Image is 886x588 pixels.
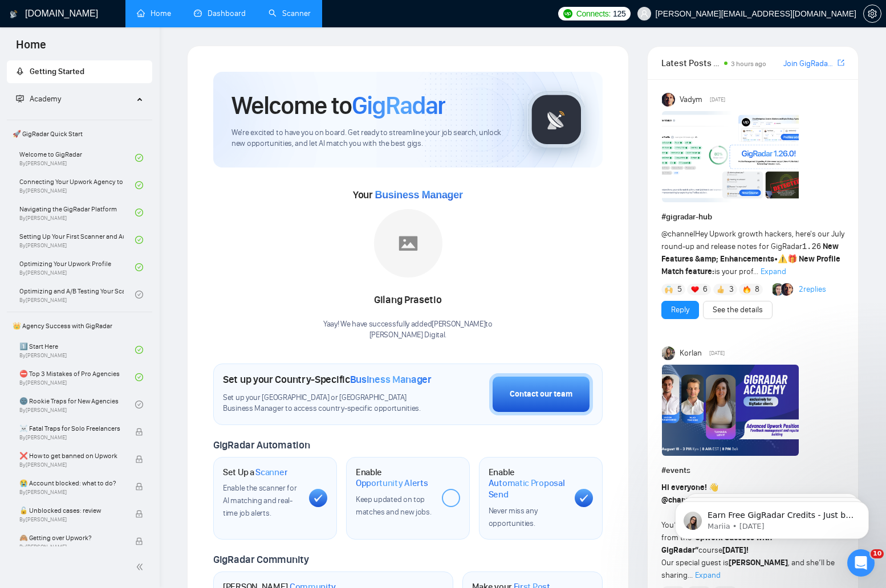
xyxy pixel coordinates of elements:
[662,111,799,202] img: F09AC4U7ATU-image.png
[223,483,296,518] span: Enable the scanner for AI matching and real-time job alerts.
[717,285,725,293] img: 👍
[19,434,124,441] span: By [PERSON_NAME]
[19,173,135,198] a: Connecting Your Upwork Agency to GigRadarBy[PERSON_NAME]
[255,467,287,478] span: Scanner
[658,477,886,557] iframe: Intercom notifications message
[135,510,143,518] span: lock
[731,60,766,68] span: 3 hours ago
[489,467,566,500] h1: Enable
[135,428,143,436] span: lock
[136,561,147,573] span: double-left
[703,284,708,295] span: 6
[695,570,721,580] span: Expand
[783,58,835,70] a: Join GigRadar Slack Community
[787,254,797,264] span: 🎁
[510,388,572,401] div: Contact our team
[19,227,135,252] a: Setting Up Your First Scanner and Auto-BidderBy[PERSON_NAME]
[864,9,881,18] span: setting
[356,495,432,517] span: Keep updated on top matches and new jobs.
[30,94,61,104] span: Academy
[838,58,844,68] a: export
[680,347,702,360] span: Korlan
[8,315,151,337] span: 👑 Agency Success with GigRadar
[374,209,442,277] img: placeholder.png
[662,93,676,107] img: Vadym
[489,373,593,415] button: Contact our team
[709,348,725,358] span: [DATE]
[231,128,509,149] span: We're excited to have you on board. Get ready to streamline your job search, unlock new opportuni...
[677,284,682,295] span: 5
[223,467,287,478] h1: Set Up a
[761,267,786,276] span: Expand
[10,5,18,23] img: logo
[847,549,875,577] iframe: Intercom live chat
[19,462,124,468] span: By [PERSON_NAME]
[135,291,143,299] span: check-circle
[729,558,788,567] strong: [PERSON_NAME]
[323,291,493,310] div: Gilang Prasetio
[19,392,135,417] a: 🌚 Rookie Traps for New AgenciesBy[PERSON_NAME]
[7,36,55,60] span: Home
[661,56,721,70] span: Latest Posts from the GigRadar Community
[19,282,135,307] a: Optimizing and A/B Testing Your Scanner for Better ResultsBy[PERSON_NAME]
[353,189,463,201] span: Your
[135,537,143,545] span: lock
[223,393,432,414] span: Set up your [GEOGRAPHIC_DATA] or [GEOGRAPHIC_DATA] Business Manager to access country-specific op...
[16,95,24,103] span: fund-projection-screen
[323,319,493,341] div: Yaay! We have successfully added [PERSON_NAME] to
[799,284,826,295] a: 2replies
[375,189,462,201] span: Business Manager
[528,91,585,148] img: gigradar-logo.png
[19,532,124,544] span: 🙈 Getting over Upwork?
[223,373,432,386] h1: Set up your Country-Specific
[213,553,309,566] span: GigRadar Community
[135,209,143,217] span: check-circle
[135,263,143,271] span: check-circle
[661,229,695,239] span: @channel
[352,90,445,121] span: GigRadar
[135,483,143,491] span: lock
[743,285,751,293] img: 🔥
[19,544,124,550] span: By [PERSON_NAME]
[19,516,124,523] span: By [PERSON_NAME]
[135,346,143,354] span: check-circle
[710,95,725,105] span: [DATE]
[231,90,445,121] h1: Welcome to
[135,373,143,381] span: check-circle
[863,9,881,18] a: setting
[8,122,151,145] span: 🚀 GigRadar Quick Start
[356,477,428,489] span: Opportunity Alerts
[16,67,24,75] span: rocket
[19,337,135,362] a: 1️⃣ Start HereBy[PERSON_NAME]
[838,58,844,67] span: export
[135,236,143,244] span: check-circle
[19,200,135,225] a: Navigating the GigRadar PlatformBy[PERSON_NAME]
[19,145,135,170] a: Welcome to GigRadarBy[PERSON_NAME]
[135,455,143,463] span: lock
[19,477,124,489] span: 😭 Account blocked: what to do?
[671,304,689,316] a: Reply
[19,450,124,462] span: ❌ How to get banned on Upwork
[213,439,310,451] span: GigRadar Automation
[135,401,143,409] span: check-circle
[691,285,699,293] img: ❤️
[662,365,799,456] img: F09ASNL5WRY-GR%20Academy%20-%20Tamara%20Levit.png
[640,10,648,18] span: user
[137,9,171,18] a: homeHome
[661,464,844,477] h1: # events
[662,346,676,360] img: Korlan
[19,365,135,390] a: ⛔ Top 3 Mistakes of Pro AgenciesBy[PERSON_NAME]
[665,285,673,293] img: 🙌
[661,229,844,276] span: Hey Upwork growth hackers, here's our July round-up and release notes for GigRadar • is your prof...
[863,5,881,23] button: setting
[802,242,822,251] code: 1.26
[194,9,246,18] a: dashboardDashboard
[613,7,625,20] span: 125
[729,284,734,295] span: 3
[713,304,763,316] a: See the details
[350,373,432,386] span: Business Manager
